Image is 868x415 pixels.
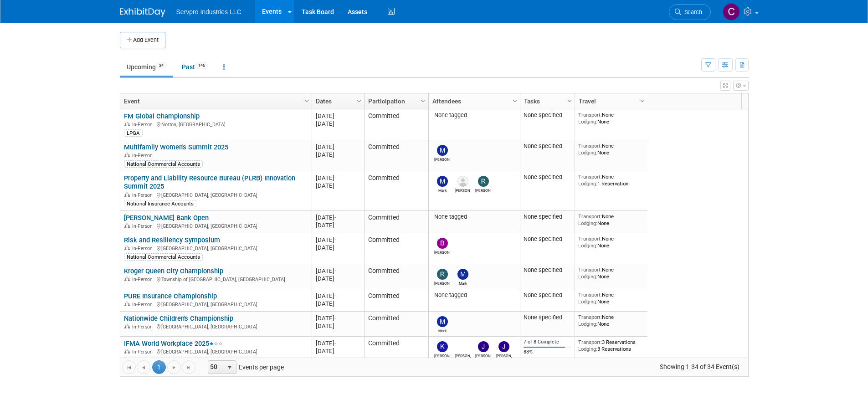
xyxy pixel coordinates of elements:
div: National Commercial Accounts [124,160,203,168]
span: Transport: [578,174,602,180]
div: Jason Humphrey [455,352,471,358]
a: Dates [316,93,358,109]
div: [DATE] [316,244,360,251]
span: 146 [195,62,208,69]
span: Lodging: [578,220,597,226]
span: Transport: [578,236,602,242]
img: Kevin Wofford [437,341,448,352]
img: Brian Donnelly [437,238,448,249]
div: None tagged [432,213,516,220]
div: None None [578,292,644,305]
a: Nationwide Children's Championship [124,314,233,323]
a: Property and Liability Resource Bureau (PLRB) Innovation Summit 2025 [124,174,295,191]
span: - [334,174,336,181]
img: In-Person Event [124,302,130,306]
span: Transport: [578,112,602,118]
span: - [334,214,336,221]
div: [DATE] [316,221,360,229]
img: Mark Bristol [437,176,448,187]
img: Maria Robertson [437,145,448,156]
span: In-Person [132,277,155,282]
a: Column Settings [510,93,520,107]
td: Committed [364,289,428,312]
div: None tagged [432,112,516,119]
div: Rick Dubois [434,280,450,286]
span: 34 [156,62,166,69]
a: Upcoming34 [120,58,173,76]
span: Lodging: [578,118,597,125]
div: None specified [524,174,571,181]
span: In-Person [132,302,155,307]
a: Go to the previous page [137,360,150,374]
span: In-Person [132,192,155,198]
span: In-Person [132,324,155,330]
div: None specified [524,213,571,220]
img: Jay Reynolds [478,341,489,352]
span: Go to the next page [170,364,178,371]
span: Column Settings [511,97,519,105]
div: None None [578,143,644,156]
div: Township of [GEOGRAPHIC_DATA], [GEOGRAPHIC_DATA] [124,275,308,283]
div: 88% [524,349,571,355]
td: Committed [364,312,428,337]
div: 7 of 8 Complete [524,339,571,345]
span: Servpro Industries LLC [176,8,241,15]
span: Lodging: [578,298,597,305]
span: 50 [208,361,224,374]
img: Anthony Zubrick [457,176,468,187]
div: Rick Dubois [475,187,491,193]
span: Column Settings [303,97,310,105]
div: None specified [524,292,571,299]
a: Participation [368,93,422,109]
span: Transport: [578,314,602,320]
span: - [334,340,336,347]
span: Go to the last page [185,364,192,371]
span: Lodging: [578,180,597,187]
div: None None [578,112,644,125]
span: Events per page [196,360,293,374]
div: Jeremy Jackson [496,352,512,358]
span: In-Person [132,349,155,355]
span: Transport: [578,292,602,298]
td: Committed [364,171,428,211]
div: [DATE] [316,112,360,120]
span: Column Settings [639,97,646,105]
img: Rick Dubois [437,269,448,280]
a: [PERSON_NAME] Bank Open [124,214,209,222]
a: Risk and Resiliency Symposium [124,236,220,244]
img: In-Person Event [124,324,130,328]
div: None None [578,266,644,280]
a: Go to the last page [182,360,195,374]
a: Column Settings [354,93,364,107]
img: In-Person Event [124,122,130,126]
div: Mark Bristol [455,280,471,286]
div: [DATE] [316,214,360,221]
div: LPGA [124,129,143,137]
button: Add Event [120,32,165,48]
div: [DATE] [316,292,360,300]
span: Lodging: [578,321,597,327]
div: [GEOGRAPHIC_DATA], [GEOGRAPHIC_DATA] [124,323,308,330]
div: [DATE] [316,120,360,128]
img: Rick Dubois [478,176,489,187]
span: Column Settings [566,97,573,105]
div: None None [578,314,644,327]
a: Kroger Queen City Championship [124,267,223,275]
span: - [334,236,336,243]
span: In-Person [132,223,155,229]
img: ExhibitDay [120,8,165,17]
a: Event [124,93,306,109]
div: 3 Reservations 3 Reservations [578,339,644,352]
img: In-Person Event [124,246,130,250]
td: Committed [364,109,428,140]
a: IFMA World Workplace 2025 [124,339,223,348]
span: - [334,267,336,274]
a: Column Settings [565,93,575,107]
div: None specified [524,314,571,321]
div: Kevin Wofford [434,352,450,358]
img: In-Person Event [124,277,130,281]
img: Chris Chassagneux [723,3,740,20]
a: Travel [579,93,642,109]
span: Column Settings [355,97,363,105]
div: None 1 Reservation [578,174,644,187]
